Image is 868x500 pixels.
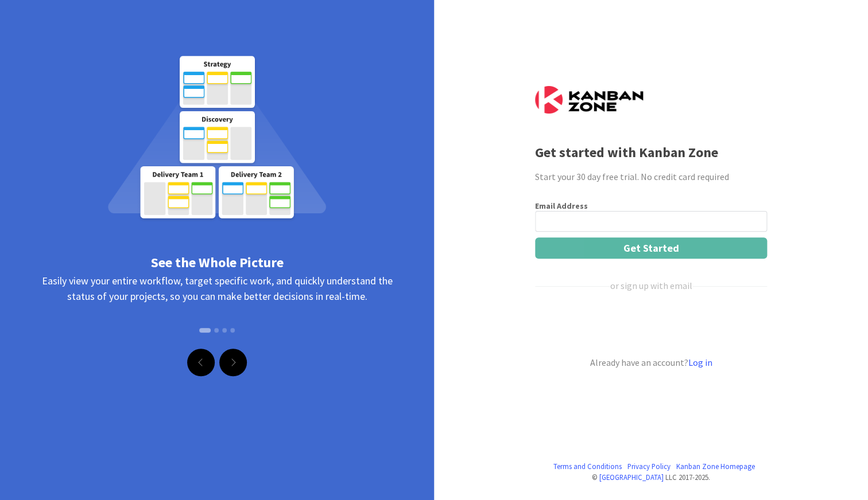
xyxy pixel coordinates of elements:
label: Email Address [535,201,588,211]
div: Sign in with Google. Opens in new tab [535,311,765,337]
iframe: Sign in with Google Button [529,311,770,337]
button: Slide 4 [230,322,235,338]
div: © LLC 2017- 2025 . [535,472,767,483]
div: Start your 30 day free trial. No credit card required [535,170,767,183]
div: Already have an account? [535,356,767,369]
button: Slide 2 [214,322,219,338]
a: Terms and Conditions [553,461,622,472]
b: Get started with Kanban Zone [535,143,718,161]
button: Slide 3 [222,322,227,338]
div: See the Whole Picture [40,252,394,273]
button: Get Started [535,237,767,259]
a: Kanban Zone Homepage [676,461,755,472]
div: Easily view your entire workflow, target specific work, and quickly understand the status of your... [40,273,394,347]
a: Log in [688,357,712,368]
button: Slide 1 [199,328,211,333]
a: Privacy Policy [627,461,671,472]
img: Kanban Zone [535,86,643,114]
div: or sign up with email [610,279,692,292]
a: [GEOGRAPHIC_DATA] [599,472,664,482]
